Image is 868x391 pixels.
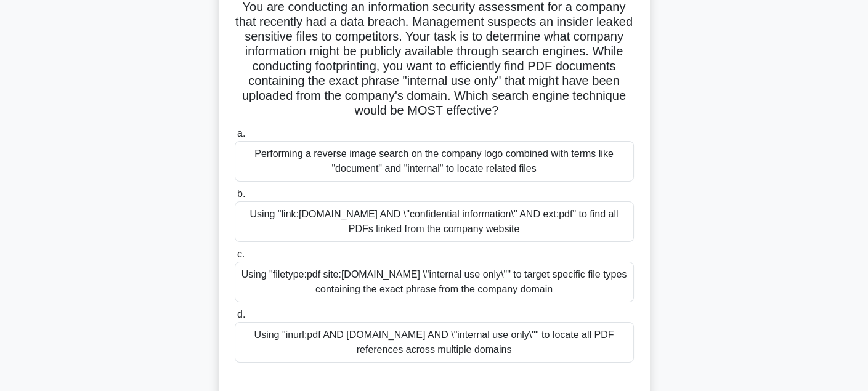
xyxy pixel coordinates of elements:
[237,309,245,320] span: d.
[235,141,634,182] div: Performing a reverse image search on the company logo combined with terms like "document" and "in...
[235,262,634,302] div: Using "filetype:pdf site:[DOMAIN_NAME] \"internal use only\"" to target specific file types conta...
[237,128,245,139] span: a.
[237,188,245,199] span: b.
[237,249,245,259] span: c.
[235,322,634,363] div: Using "inurl:pdf AND [DOMAIN_NAME] AND \"internal use only\"" to locate all PDF references across...
[235,201,634,242] div: Using "link:[DOMAIN_NAME] AND \"confidential information\" AND ext:pdf" to find all PDFs linked f...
